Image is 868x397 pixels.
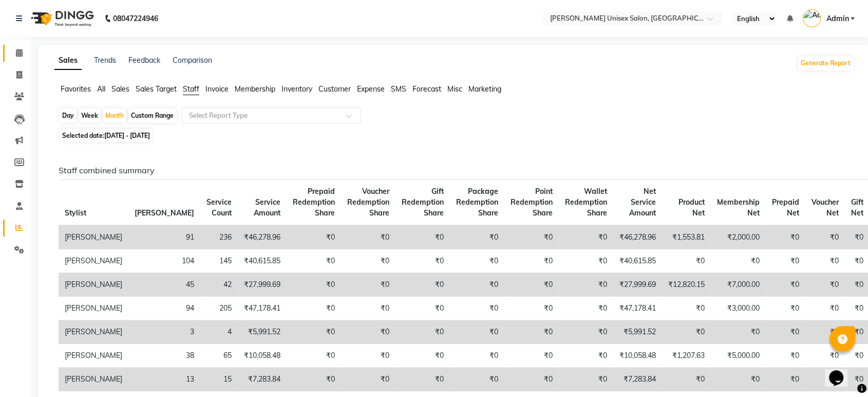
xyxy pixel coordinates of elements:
span: Product Net [678,197,705,218]
td: [PERSON_NAME] [59,273,128,297]
iframe: chat widget [825,356,858,387]
td: ₹0 [559,225,613,249]
td: 3 [128,320,200,344]
td: ₹0 [766,297,805,320]
td: ₹0 [559,249,613,273]
img: logo [26,4,97,33]
td: [PERSON_NAME] [59,249,128,273]
td: ₹0 [559,297,613,320]
td: ₹0 [805,320,845,344]
td: ₹0 [504,225,559,249]
span: Wallet Redemption Share [565,187,607,218]
span: Prepaid Net [772,197,799,218]
td: ₹47,178.41 [613,297,662,320]
td: ₹0 [287,273,341,297]
td: ₹0 [395,225,450,249]
td: ₹0 [450,225,504,249]
span: Staff [183,84,199,94]
td: ₹40,615.85 [238,249,287,273]
td: ₹0 [341,273,395,297]
span: Voucher Redemption Share [347,187,389,218]
span: SMS [391,84,406,94]
td: ₹0 [662,320,711,344]
td: ₹0 [504,297,559,320]
td: 38 [128,344,200,368]
span: Marketing [468,84,501,94]
td: ₹47,178.41 [238,297,287,320]
td: ₹2,000.00 [711,225,766,249]
h6: Staff combined summary [59,166,846,175]
span: Gift Redemption Share [402,187,444,218]
span: Favorites [61,84,91,94]
td: ₹0 [805,368,845,391]
span: [PERSON_NAME] [135,208,194,218]
td: ₹0 [395,273,450,297]
span: All [97,84,105,94]
div: Week [79,109,101,123]
span: Sales [111,84,129,94]
td: ₹0 [341,249,395,273]
span: Sales Target [136,84,177,94]
td: ₹0 [504,273,559,297]
a: Trends [94,56,116,65]
td: [PERSON_NAME] [59,368,128,391]
td: ₹0 [287,344,341,368]
td: ₹0 [559,320,613,344]
td: 91 [128,225,200,249]
span: Membership Net [717,197,760,218]
td: ₹0 [504,320,559,344]
a: Comparison [173,56,212,65]
td: ₹46,278.96 [238,225,287,249]
span: Point Redemption Share [511,187,553,218]
td: ₹0 [450,320,504,344]
td: ₹0 [559,344,613,368]
div: Custom Range [128,109,176,123]
td: 42 [200,273,238,297]
td: ₹46,278.96 [613,225,662,249]
td: ₹0 [395,368,450,391]
button: Generate Report [798,56,853,70]
td: ₹0 [805,344,845,368]
td: 94 [128,297,200,320]
td: [PERSON_NAME] [59,344,128,368]
span: Expense [357,84,385,94]
span: Service Amount [254,197,280,218]
td: ₹0 [805,249,845,273]
span: Misc [447,84,462,94]
td: ₹7,000.00 [711,273,766,297]
td: ₹0 [287,249,341,273]
td: ₹3,000.00 [711,297,766,320]
td: ₹0 [341,225,395,249]
td: ₹7,283.84 [613,368,662,391]
b: 08047224946 [113,4,158,33]
td: ₹0 [287,297,341,320]
td: ₹0 [287,368,341,391]
td: ₹27,999.69 [238,273,287,297]
td: ₹0 [504,249,559,273]
td: ₹0 [450,344,504,368]
td: ₹0 [766,273,805,297]
div: Month [103,109,126,123]
span: Package Redemption Share [456,187,498,218]
span: Forecast [412,84,441,94]
td: ₹0 [395,344,450,368]
td: ₹0 [450,297,504,320]
td: ₹0 [450,273,504,297]
span: Selected date: [60,129,153,142]
td: ₹0 [341,344,395,368]
td: ₹0 [504,368,559,391]
td: ₹0 [766,344,805,368]
td: 145 [200,249,238,273]
td: ₹0 [559,368,613,391]
td: 15 [200,368,238,391]
td: [PERSON_NAME] [59,320,128,344]
span: Invoice [205,84,229,94]
td: ₹0 [395,320,450,344]
td: ₹7,283.84 [238,368,287,391]
td: ₹27,999.69 [613,273,662,297]
td: ₹0 [711,249,766,273]
a: Feedback [128,56,160,65]
a: Sales [54,51,82,70]
td: [PERSON_NAME] [59,297,128,320]
td: ₹0 [395,249,450,273]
